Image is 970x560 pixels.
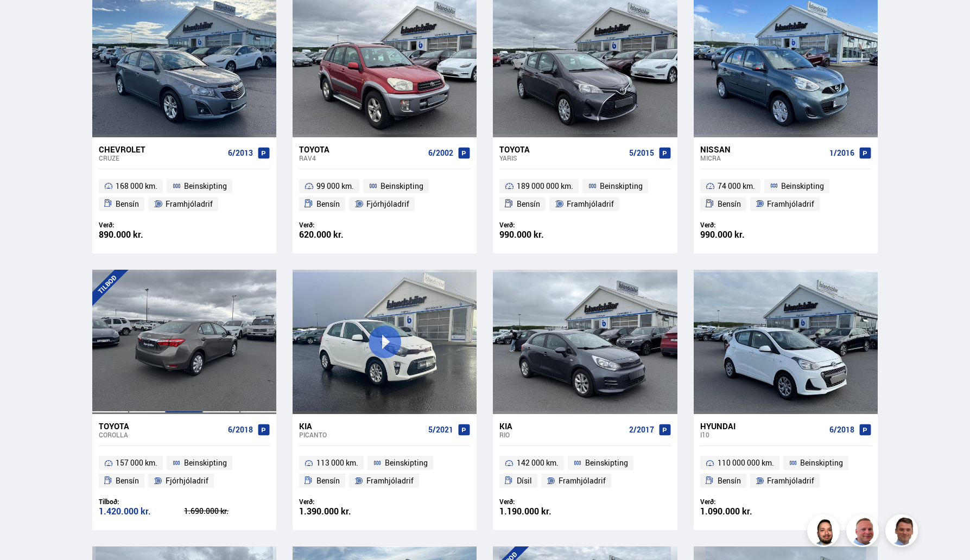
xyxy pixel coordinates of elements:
span: 6/2013 [228,149,253,157]
div: Rio [499,431,624,438]
span: Beinskipting [800,456,843,469]
div: Toyota [299,144,424,154]
span: Bensín [316,198,340,211]
div: Kia [299,421,424,431]
span: Framhjóladrif [767,198,814,211]
img: siFngHWaQ9KaOqBr.png [848,516,880,549]
span: 5/2021 [428,425,453,434]
div: Chevrolet [99,144,224,154]
span: 6/2018 [829,425,854,434]
span: Beinskipting [184,456,227,469]
div: Verð: [299,221,385,229]
a: Kia Picanto 5/2021 113 000 km. Beinskipting Bensín Framhjóladrif Verð: 1.390.000 kr. [293,414,477,530]
span: 110 000 000 km. [718,456,774,469]
span: 189 000 000 km. [517,180,573,193]
span: 142 000 km. [517,456,559,469]
div: 1.420.000 kr. [99,507,185,516]
span: Bensín [316,474,340,487]
span: 1/2016 [829,149,854,157]
span: Bensín [718,198,741,211]
img: FbJEzSuNWCJXmdc-.webp [887,516,920,549]
span: 74 000 km. [718,180,755,193]
span: 168 000 km. [116,180,157,193]
div: i10 [700,431,825,438]
div: RAV4 [299,154,424,162]
a: Hyundai i10 6/2018 110 000 000 km. Beinskipting Bensín Framhjóladrif Verð: 1.090.000 kr. [694,414,878,530]
span: Beinskipting [184,180,227,193]
div: Hyundai [700,421,825,431]
div: Micra [700,154,825,162]
span: Bensín [718,474,741,487]
div: Nissan [700,144,825,154]
span: 6/2002 [428,149,453,157]
a: Toyota Yaris 5/2015 189 000 000 km. Beinskipting Bensín Framhjóladrif Verð: 990.000 kr. [493,137,677,253]
div: Toyota [99,421,224,431]
img: nhp88E3Fdnt1Opn2.png [809,516,841,549]
div: Corolla [99,431,224,438]
a: Kia Rio 2/2017 142 000 km. Beinskipting Dísil Framhjóladrif Verð: 1.190.000 kr. [493,414,677,530]
span: Framhjóladrif [567,198,614,211]
span: Fjórhjóladrif [166,474,208,487]
span: 113 000 km. [316,456,358,469]
div: 1.690.000 kr. [184,507,270,515]
a: Chevrolet Cruze 6/2013 168 000 km. Beinskipting Bensín Framhjóladrif Verð: 890.000 kr. [92,137,276,253]
span: Beinskipting [600,180,643,193]
div: Kia [499,421,624,431]
a: Toyota RAV4 6/2002 99 000 km. Beinskipting Bensín Fjórhjóladrif Verð: 620.000 kr. [293,137,477,253]
span: Framhjóladrif [366,474,414,487]
div: 1.090.000 kr. [700,507,786,516]
span: 5/2015 [629,149,654,157]
span: Beinskipting [585,456,628,469]
div: Verð: [299,498,385,506]
span: Dísil [517,474,532,487]
div: Tilboð: [99,498,185,506]
div: 1.190.000 kr. [499,507,585,516]
div: 890.000 kr. [99,230,185,239]
button: Opna LiveChat spjallviðmót [9,4,41,37]
div: Yaris [499,154,624,162]
div: Toyota [499,144,624,154]
div: Verð: [499,221,585,229]
span: Beinskipting [381,180,423,193]
div: Verð: [700,221,786,229]
div: 990.000 kr. [499,230,585,239]
div: 1.390.000 kr. [299,507,385,516]
span: Bensín [116,198,139,211]
a: Toyota Corolla 6/2018 157 000 km. Beinskipting Bensín Fjórhjóladrif Tilboð: 1.420.000 kr. 1.690.0... [92,414,276,530]
div: 620.000 kr. [299,230,385,239]
div: 990.000 kr. [700,230,786,239]
div: Picanto [299,431,424,438]
span: 6/2018 [228,425,253,434]
span: Framhjóladrif [166,198,213,211]
div: Verð: [700,498,786,506]
span: 2/2017 [629,425,654,434]
span: Beinskipting [385,456,428,469]
span: Fjórhjóladrif [366,198,409,211]
span: 99 000 km. [316,180,354,193]
span: Framhjóladrif [559,474,606,487]
span: Bensín [517,198,540,211]
div: Verð: [499,498,585,506]
div: Cruze [99,154,224,162]
a: Nissan Micra 1/2016 74 000 km. Beinskipting Bensín Framhjóladrif Verð: 990.000 kr. [694,137,878,253]
span: Beinskipting [781,180,824,193]
span: Bensín [116,474,139,487]
div: Verð: [99,221,185,229]
span: Framhjóladrif [767,474,814,487]
span: 157 000 km. [116,456,157,469]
